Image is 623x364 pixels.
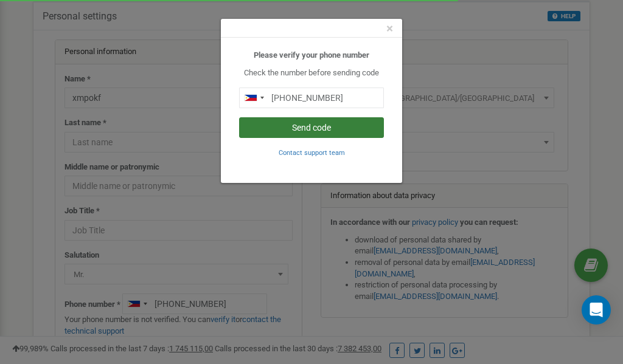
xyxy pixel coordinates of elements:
[239,88,384,108] input: 0905 123 4567
[279,148,345,157] a: Contact support team
[386,22,393,35] button: Close
[240,88,268,108] div: Telephone country code
[239,117,384,138] button: Send code
[254,50,369,60] b: Please verify your phone number
[386,21,393,36] span: ×
[279,149,345,157] small: Contact support team
[239,67,384,79] p: Check the number before sending code
[582,295,611,325] div: Open Intercom Messenger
